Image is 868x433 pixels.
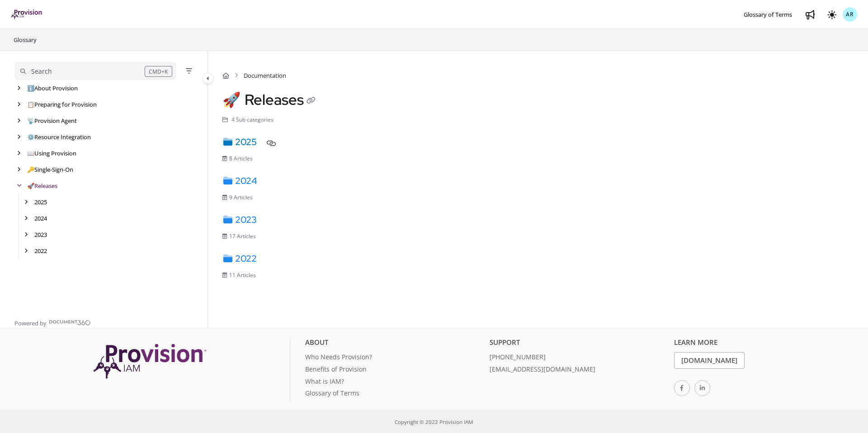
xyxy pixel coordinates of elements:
img: brand logo [11,9,43,19]
div: Support [490,337,667,352]
button: Theme options [825,7,839,22]
a: About Provision [27,84,78,93]
div: arrow [22,198,31,207]
a: Releases [27,181,57,190]
a: Glossary of Terms [305,388,483,400]
a: What is IAM? [305,377,483,389]
span: 📡 [27,117,34,125]
a: Using Provision [27,149,76,158]
a: Project logo [11,9,43,20]
span: Powered by [14,319,47,328]
span: ⚙️ [27,133,34,141]
span: 🔑 [27,165,34,174]
span: Glossary of Terms [744,10,792,19]
span: AR [846,10,854,19]
div: arrow [22,231,31,239]
a: Who Needs Provision? [305,352,483,364]
div: arrow [14,84,24,93]
a: 2023 [222,214,257,226]
a: Home [222,71,229,80]
div: arrow [14,165,24,174]
span: 🚀 [222,90,241,109]
a: [PHONE_NUMBER] [490,352,667,364]
a: Benefits of Provision [305,364,483,377]
span: Documentation [244,71,286,80]
div: Search [31,66,52,76]
button: Search [14,62,176,80]
a: [DOMAIN_NAME] [674,352,745,369]
button: Copy link of 2025 [264,136,278,151]
li: 11 Articles [222,271,263,279]
li: 8 Articles [222,155,259,163]
div: arrow [14,133,24,141]
a: 2025 [222,136,257,148]
span: 📋 [27,100,34,108]
div: Learn More [674,337,852,352]
button: Category toggle [203,73,213,84]
div: arrow [14,100,24,109]
a: 2024 [222,175,257,187]
span: ℹ️ [27,84,34,92]
li: 17 Articles [222,232,263,240]
a: Preparing for Provision [27,100,97,109]
button: AR [843,7,857,22]
li: 9 Articles [222,193,259,202]
div: arrow [22,214,31,223]
a: Resource Integration [27,132,91,141]
button: Copy link of Releases [304,94,318,108]
span: 📖 [27,149,34,157]
a: 2023 [34,230,47,239]
a: Whats new [803,7,817,22]
a: [EMAIL_ADDRESS][DOMAIN_NAME] [490,364,667,377]
div: arrow [22,247,31,255]
button: Filter [184,66,194,76]
a: 2022 [34,246,47,255]
li: 4 Sub categories [222,116,274,124]
div: arrow [14,117,24,125]
a: Powered by Document360 - opens in a new tab [14,317,91,328]
span: 🚀 [27,182,34,190]
a: 2022 [222,253,257,264]
a: 2025 [34,198,47,207]
h1: Releases [222,91,318,108]
img: Provision IAM Onboarding Platform [94,344,207,379]
img: Document360 [49,320,91,325]
a: Glossary [13,34,38,45]
a: 2024 [34,214,47,223]
div: arrow [14,149,24,158]
a: Single-Sign-On [27,165,73,174]
div: CMD+K [145,66,172,77]
div: arrow [14,182,24,190]
a: Provision Agent [27,116,77,125]
div: About [305,337,483,352]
